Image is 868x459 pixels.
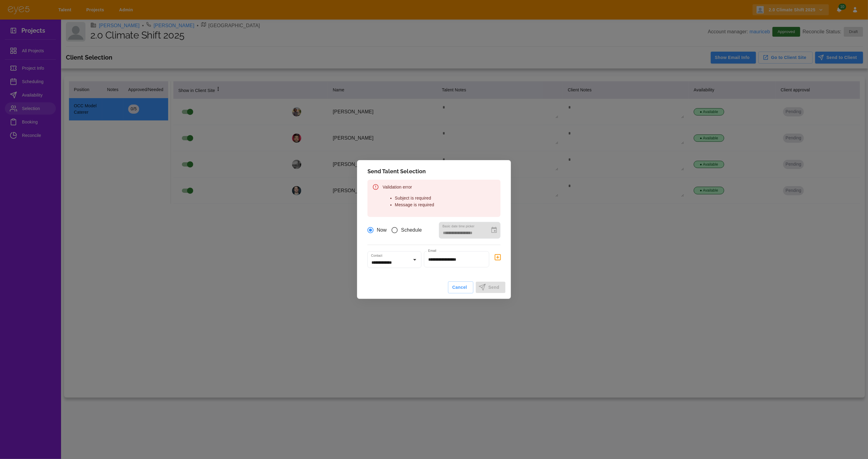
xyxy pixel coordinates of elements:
[448,281,473,293] button: Cancel
[371,253,382,258] label: Contact
[401,226,422,234] span: Schedule
[360,163,508,180] h2: Send Talent Selection
[443,224,475,229] label: Basic date time picker
[383,182,434,215] div: Validation error
[410,255,419,264] button: Open
[377,226,387,234] span: Now
[492,251,504,263] button: delete
[428,248,436,253] label: Email
[395,202,434,208] li: Message is required
[395,195,434,202] li: Subject is required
